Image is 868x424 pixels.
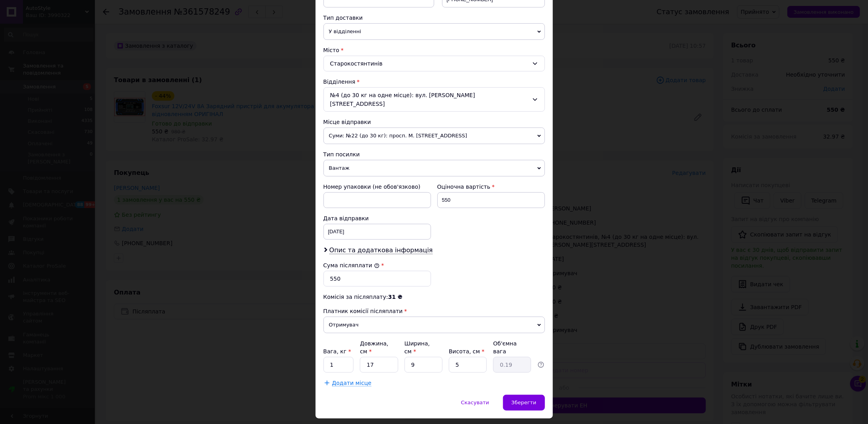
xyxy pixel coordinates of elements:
[323,308,403,314] span: Платник комісії післяплати
[461,400,489,405] span: Скасувати
[405,340,430,355] label: Ширина, см
[323,128,545,144] span: Суми: №22 (до 30 кг): просп. М. [STREET_ADDRESS]
[437,183,545,191] div: Оціночна вартість
[323,214,431,222] div: Дата відправки
[323,317,545,333] span: Отримувач
[323,23,545,40] span: У відділенні
[332,380,372,386] span: Додати місце
[323,160,545,176] span: Вантаж
[323,151,360,158] span: Тип посилки
[323,262,380,268] label: Сума післяплати
[323,87,545,112] div: №4 (до 30 кг на одне місце): вул. [PERSON_NAME][STREET_ADDRESS]
[329,246,433,254] span: Опис та додаткова інформація
[323,78,545,86] div: Відділення
[493,340,531,355] div: Об'ємна вага
[449,348,484,355] label: Висота, см
[360,340,388,355] label: Довжина, см
[511,400,536,405] span: Зберегти
[323,119,371,125] span: Місце відправки
[323,56,545,71] div: Старокостянтинів
[323,46,545,54] div: Місто
[323,15,363,21] span: Тип доставки
[323,183,431,191] div: Номер упаковки (не обов'язково)
[323,293,545,301] div: Комісія за післяплату:
[323,348,351,355] label: Вага, кг
[388,294,402,300] span: 31 ₴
